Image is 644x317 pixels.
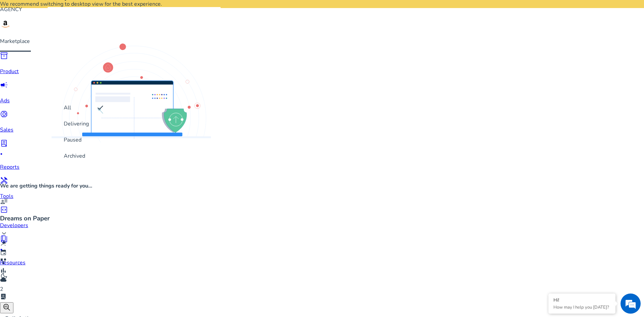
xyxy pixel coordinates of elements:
[64,152,85,160] span: Archived
[64,136,82,144] span: Paused
[64,104,71,111] span: All
[553,297,610,303] div: Hi!
[553,304,610,310] p: How may I help you today?
[64,120,89,127] span: Delivering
